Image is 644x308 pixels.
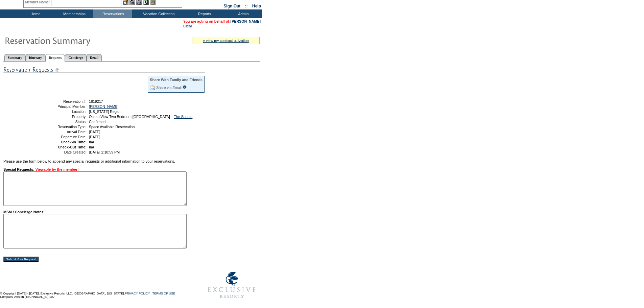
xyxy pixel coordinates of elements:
[35,167,79,171] span: Viewable by the member!
[89,125,135,129] span: Space Available Reservation
[89,110,121,114] span: [US_STATE] Region
[183,24,192,28] a: Clear
[3,159,175,163] span: Please use the form below to append any special requests or additional information to your reserv...
[15,9,54,18] td: Home
[38,135,87,139] td: Departure Date:
[89,130,100,134] span: [DATE]
[183,19,261,23] span: You are acting on behalf of:
[132,9,184,18] td: Vacation Collection
[201,268,262,302] img: Exclusive Resorts
[156,86,182,90] a: Share via Email
[152,292,175,295] a: TERMS OF USE
[3,257,39,262] input: Submit Your Request
[89,135,100,139] span: [DATE]
[89,104,119,109] a: [PERSON_NAME]
[3,167,34,171] strong: Special Requests:
[150,78,202,82] div: Share With Family and Friends
[89,150,120,154] span: [DATE] 2:18:59 PM
[4,54,25,61] a: Summary
[38,99,87,103] td: Reservation #:
[38,125,87,129] td: Reservation Type:
[3,210,187,249] strong: MSM / Concierge Notes:
[38,115,87,119] td: Property:
[223,4,240,8] a: Sign Out
[203,39,249,43] a: » view my contract utilization
[231,19,261,23] a: [PERSON_NAME]
[4,33,140,47] img: Reservaton Summary
[245,4,248,8] span: ::
[45,54,65,62] a: Requests
[38,130,87,134] td: Arrival Date:
[65,54,86,61] a: Concierge
[183,85,187,89] input: What is this?
[3,66,205,74] img: Special Requests
[38,104,87,109] td: Principal Member:
[58,145,87,149] strong: Check-Out Time:
[89,140,94,144] span: n/a
[38,150,87,154] td: Date Created:
[184,9,223,18] td: Reports
[223,9,262,18] td: Admin
[252,4,261,8] a: Help
[25,54,45,61] a: Itinerary
[38,110,87,114] td: Location:
[89,99,103,103] span: 1819217
[174,115,192,119] a: The Source
[87,54,102,61] a: Detail
[89,120,105,124] span: Confirmed
[89,145,94,149] span: n/a
[38,120,87,124] td: Status:
[54,9,93,18] td: Memberships
[125,292,150,295] a: PRIVACY POLICY
[89,115,170,119] span: Ocean View Two Bedroom [GEOGRAPHIC_DATA]
[61,140,87,144] strong: Check-In Time:
[93,9,132,18] td: Reservations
